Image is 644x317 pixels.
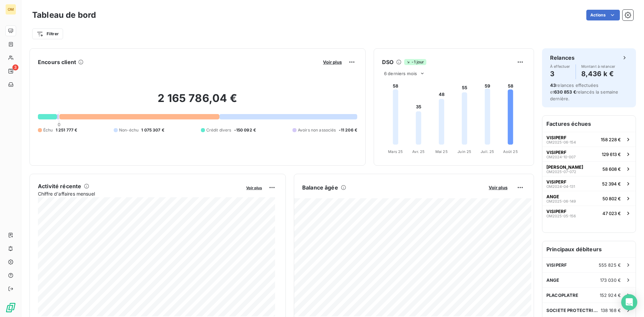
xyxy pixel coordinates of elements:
[5,4,16,15] div: OM
[412,149,425,154] tspan: Avr. 25
[206,127,231,133] span: Crédit divers
[404,59,426,65] span: -1 jour
[321,59,344,65] button: Voir plus
[602,211,621,216] span: 47 023 €
[38,182,81,190] h6: Activité récente
[546,194,559,199] span: ANGE
[388,149,403,154] tspan: Mars 25
[382,58,393,66] h6: DSO
[546,209,567,214] span: VISIPERF
[542,116,636,132] h6: Factures échues
[481,149,494,154] tspan: Juil. 25
[546,262,567,268] span: VISIPERF
[542,241,636,257] h6: Principaux débiteurs
[601,137,621,142] span: 158 228 €
[621,294,637,310] div: Open Intercom Messenger
[542,206,636,220] button: VISIPERFOM2025-05-15647 023 €
[38,58,76,66] h6: Encours client
[602,152,621,157] span: 129 613 €
[323,59,342,65] span: Voir plus
[503,149,518,154] tspan: Août 25
[546,164,583,170] span: [PERSON_NAME]
[38,92,357,112] h2: 2 165 786,04 €
[141,127,164,133] span: 1 075 307 €
[32,29,63,39] button: Filtrer
[298,127,336,133] span: Avoirs non associés
[602,166,621,172] span: 58 608 €
[600,293,621,298] span: 152 924 €
[32,9,96,21] h3: Tableau de bord
[435,149,448,154] tspan: Mai 25
[38,190,241,197] span: Chiffre d'affaires mensuel
[487,184,509,191] button: Voir plus
[581,64,615,68] span: Montant à relancer
[546,135,567,140] span: VISIPERF
[542,176,636,191] button: VISIPERFOM2024-04-13152 394 €
[5,302,16,313] img: Logo LeanPay
[550,64,570,68] span: À effectuer
[550,83,619,101] span: relances effectuées et relancés la semaine dernière.
[546,293,579,298] span: PLACOPLATRE
[12,64,18,70] span: 3
[458,149,471,154] tspan: Juin 25
[550,54,575,62] h6: Relances
[546,155,576,159] span: OM2024-10-007
[339,127,357,133] span: -11 206 €
[586,10,620,20] button: Actions
[602,181,621,187] span: 52 394 €
[542,191,636,206] button: ANGEOM2025-06-14950 802 €
[43,127,53,133] span: Échu
[56,127,77,133] span: 1 251 777 €
[546,150,567,155] span: VISIPERF
[546,170,576,174] span: OM2025-07-072
[246,186,262,190] span: Voir plus
[542,161,636,176] button: [PERSON_NAME]OM2025-07-07258 608 €
[581,68,615,79] h4: 8,436 k €
[234,127,256,133] span: -150 092 €
[601,308,621,313] span: 138 168 €
[119,127,139,133] span: Non-échu
[600,277,621,283] span: 173 030 €
[546,308,601,313] span: SOCIETE PROTECTRICE DES ANIMAUX - SPA
[489,185,507,190] span: Voir plus
[244,184,264,191] button: Voir plus
[599,262,621,268] span: 555 825 €
[546,140,576,144] span: OM2025-06-154
[302,183,338,192] h6: Balance âgée
[554,89,576,95] span: 630 853 €
[546,277,559,283] span: ANGE
[542,147,636,161] button: VISIPERFOM2024-10-007129 613 €
[546,179,567,184] span: VISIPERF
[550,83,556,88] span: 43
[550,68,570,79] h4: 3
[546,184,575,189] span: OM2024-04-131
[546,214,576,218] span: OM2025-05-156
[546,199,576,203] span: OM2025-06-149
[58,122,60,127] span: 0
[602,196,621,201] span: 50 802 €
[542,132,636,147] button: VISIPERFOM2025-06-154158 228 €
[384,71,417,76] span: 6 derniers mois
[5,66,16,76] a: 3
